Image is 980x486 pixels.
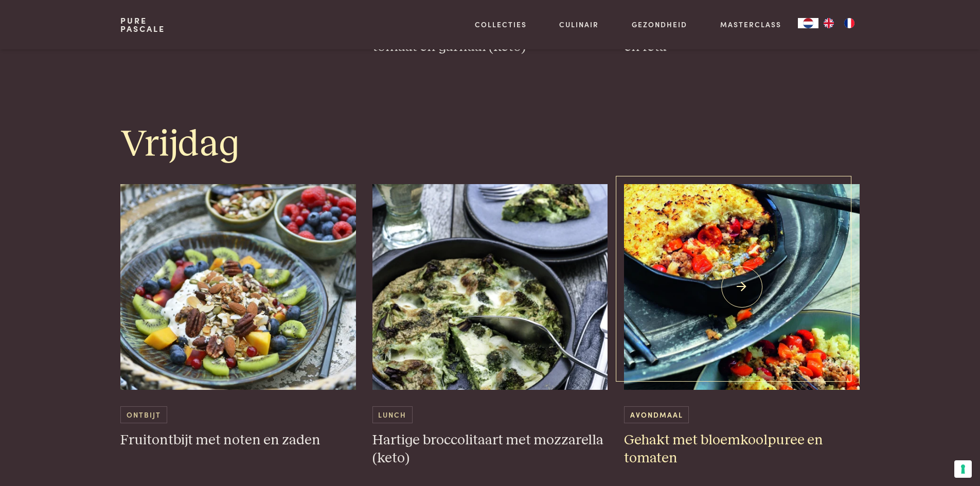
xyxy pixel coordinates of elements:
[120,184,356,449] a: Fruitontbijt met noten en zaden Ontbijt Fruitontbijt met noten en zaden
[559,19,599,30] a: Culinair
[624,184,860,390] img: Gehakt met bloemkoolpuree en tomaten
[120,16,165,33] a: PurePascale
[798,18,860,28] aside: Language selected: Nederlands
[372,406,413,423] span: Lunch
[632,19,687,30] a: Gezondheid
[720,19,781,30] a: Masterclass
[624,184,860,467] a: Gehakt met bloemkoolpuree en tomaten Avondmaal Gehakt met bloemkoolpuree en tomaten
[372,184,608,390] img: Hartige broccolitaart met mozzarella (keto)
[798,18,818,28] div: Language
[475,19,527,30] a: Collecties
[120,406,167,423] span: Ontbijt
[372,431,608,467] h3: Hartige broccolitaart met mozzarella (keto)
[954,460,972,478] button: Uw voorkeuren voor toestemming voor trackingtechnologieën
[120,184,356,390] img: Fruitontbijt met noten en zaden
[798,18,818,28] a: NL
[120,121,859,168] h1: Vrijdag
[624,431,860,467] h3: Gehakt met bloemkoolpuree en tomaten
[624,406,689,423] span: Avondmaal
[839,18,860,28] a: FR
[818,18,860,28] ul: Language list
[372,184,608,467] a: Hartige broccolitaart met mozzarella (keto) Lunch Hartige broccolitaart met mozzarella (keto)
[120,431,356,449] h3: Fruitontbijt met noten en zaden
[818,18,839,28] a: EN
